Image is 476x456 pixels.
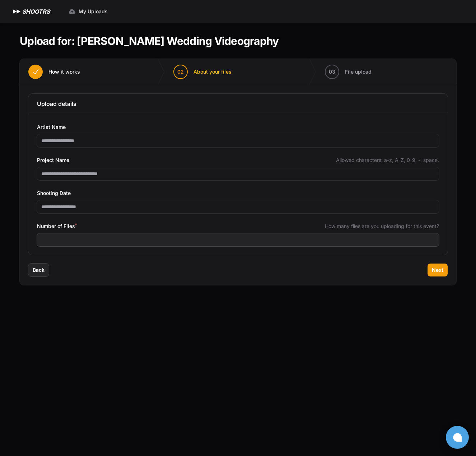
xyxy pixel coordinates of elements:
[432,266,443,274] span: Next
[37,123,66,131] span: Artist Name
[11,7,50,16] a: SHOOTRS SHOOTRS
[20,34,279,47] h1: Upload for: [PERSON_NAME] Wedding Videography
[345,68,372,75] span: File upload
[37,156,69,164] span: Project Name
[48,68,80,75] span: How it works
[64,5,112,18] a: My Uploads
[325,223,439,230] span: How many files are you uploading for this event?
[20,59,89,85] button: How it works
[329,68,335,75] span: 03
[316,59,380,85] button: 03 File upload
[446,426,469,449] button: Open chat window
[11,7,22,16] img: SHOOTRS
[165,59,240,85] button: 02 About your files
[79,8,108,15] span: My Uploads
[28,264,49,276] button: Back
[177,68,184,75] span: 02
[33,266,45,274] span: Back
[193,68,232,75] span: About your files
[37,222,77,231] span: Number of Files
[37,189,71,197] span: Shooting Date
[37,99,439,108] h3: Upload details
[428,264,448,276] button: Next
[22,7,50,16] h1: SHOOTRS
[336,157,439,164] span: Allowed characters: a-z, A-Z, 0-9, -, space.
